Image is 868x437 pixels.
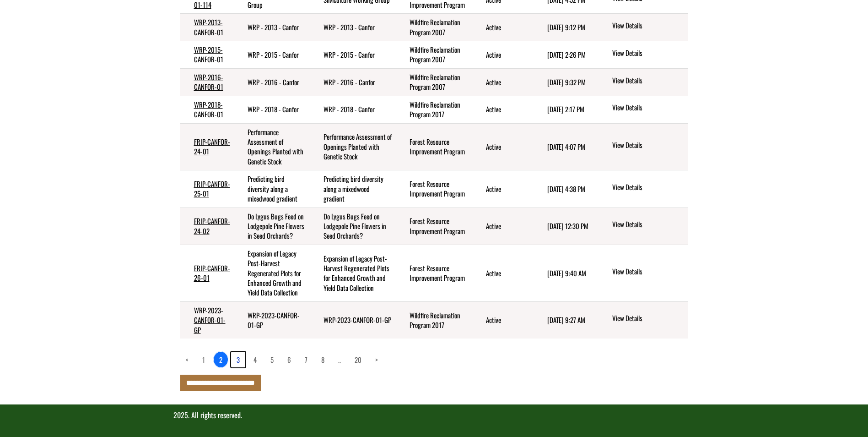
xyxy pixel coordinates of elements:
td: FRIP-CANFOR-26-01 [180,245,234,301]
td: Active [472,208,534,245]
td: FRIP-CANFOR-24-01 [180,123,234,170]
a: View details [612,103,684,114]
a: FRIP-CANFOR-25-01 [194,179,230,198]
td: WRP-2015-CANFOR-01 [180,41,234,69]
td: WRP - 2015 - Canfor [310,41,396,69]
a: View details [612,76,684,87]
a: page 5 [265,352,279,367]
td: WRP-2013-CANFOR-01 [180,14,234,41]
td: Predicting bird diversity along a mixedwood gradient [310,170,396,208]
td: 10/3/2025 4:07 PM [534,123,598,170]
td: Active [472,96,534,123]
time: [DATE] 4:07 PM [547,142,585,152]
td: WRP - 2013 - Canfor [310,14,396,41]
a: WRP-2013-CANFOR-01 [194,17,223,37]
time: [DATE] 4:38 PM [547,184,585,194]
td: Wildfire Reclamation Program 2007 [396,41,472,69]
td: Wildfire Reclamation Program 2017 [396,301,472,339]
time: [DATE] 2:26 PM [547,49,586,60]
td: Active [472,14,534,41]
td: Active [472,245,534,301]
a: WRP-2016-CANFOR-01 [194,72,223,92]
a: FRIP-CANFOR-24-02 [194,216,230,235]
td: action menu [597,245,688,301]
td: WRP - 2018 - Canfor [234,96,310,123]
td: Do Lygus Bugs Feed on Lodgepole Pine Flowers in Seed Orchards? [310,208,396,245]
a: page 4 [248,352,262,367]
a: page 8 [316,352,330,367]
td: Do Lygus Bugs Feed on Lodgepole Pine Flowers in Seed Orchards? [234,208,310,245]
a: 2 [213,351,228,368]
td: WRP - 2016 - Canfor [234,68,310,96]
td: Predicting bird diversity along a mixedwood gradient [234,170,310,208]
a: page 7 [299,352,313,367]
td: WRP - 2018 - Canfor [310,96,396,123]
td: Forest Resource Improvement Program [396,123,472,170]
a: page 1 [197,352,210,367]
td: Active [472,301,534,339]
a: page 20 [349,352,367,367]
td: Wildfire Reclamation Program 2017 [396,96,472,123]
td: WRP - 2013 - Canfor [234,14,310,41]
p: 2025 [173,410,695,421]
td: Wildfire Reclamation Program 2007 [396,68,472,96]
td: WRP-2023-CANFOR-01-GP [180,301,234,339]
td: action menu [597,68,688,96]
td: WRP-2023-CANFOR-01-GP [234,301,310,339]
td: Performance Assessment of Openings Planted with Genetic Stock [234,123,310,170]
a: page 6 [282,352,297,367]
td: Forest Resource Improvement Program [396,208,472,245]
td: Expansion of Legacy Post-Harvest Regenerated Plots for Enhanced Growth and Yield Data Collection [234,245,310,301]
a: Previous page [180,352,194,367]
a: page 3 [231,352,245,367]
a: Load more pages [333,352,346,367]
td: WRP - 2015 - Canfor [234,41,310,69]
td: WRP-2016-CANFOR-01 [180,68,234,96]
a: FRIP-CANFOR-24-01 [194,137,230,156]
a: View details [612,21,684,32]
td: Performance Assessment of Openings Planted with Genetic Stock [310,123,396,170]
time: [DATE] 9:32 PM [547,77,586,87]
td: action menu [597,123,688,170]
a: Next page [370,352,383,367]
td: action menu [597,301,688,339]
td: 4/6/2024 9:32 PM [534,68,598,96]
td: FRIP-CANFOR-25-01 [180,170,234,208]
td: WRP-2018-CANFOR-01 [180,96,234,123]
time: [DATE] 12:30 PM [547,221,588,231]
td: 3/2/2025 12:30 PM [534,208,598,245]
td: Active [472,170,534,208]
td: FRIP-CANFOR-24-02 [180,208,234,245]
td: action menu [597,14,688,41]
td: Forest Resource Improvement Program [396,170,472,208]
a: View details [612,48,684,59]
a: WRP-2023-CANFOR-01-GP [194,305,226,335]
time: [DATE] 9:27 AM [547,315,585,325]
a: View details [612,267,684,278]
a: WRP-2018-CANFOR-01 [194,99,223,119]
time: [DATE] 2:17 PM [547,104,584,114]
td: Forest Resource Improvement Program [396,245,472,301]
td: Expansion of Legacy Post-Harvest Regenerated Plots for Enhanced Growth and Yield Data Collection [310,245,396,301]
time: [DATE] 9:40 AM [547,268,586,278]
td: WRP - 2016 - Canfor [310,68,396,96]
td: Active [472,41,534,69]
td: WRP-2023-CANFOR-01-GP [310,301,396,339]
td: action menu [597,170,688,208]
a: View details [612,219,684,230]
a: WRP-2015-CANFOR-01 [194,44,223,64]
td: 4/8/2024 2:17 PM [534,96,598,123]
td: action menu [597,208,688,245]
td: 6/6/2025 4:38 PM [534,170,598,208]
td: Active [472,123,534,170]
a: FRIP-CANFOR-26-01 [194,263,230,283]
time: [DATE] 9:12 PM [547,22,585,32]
td: 7/9/2025 9:40 AM [534,245,598,301]
td: 4/6/2024 9:12 PM [534,14,598,41]
td: action menu [597,96,688,123]
td: 8/28/2025 9:27 AM [534,301,598,339]
td: action menu [597,41,688,69]
a: View details [612,182,684,193]
td: 4/7/2024 2:26 PM [534,41,598,69]
a: View details [612,140,684,151]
